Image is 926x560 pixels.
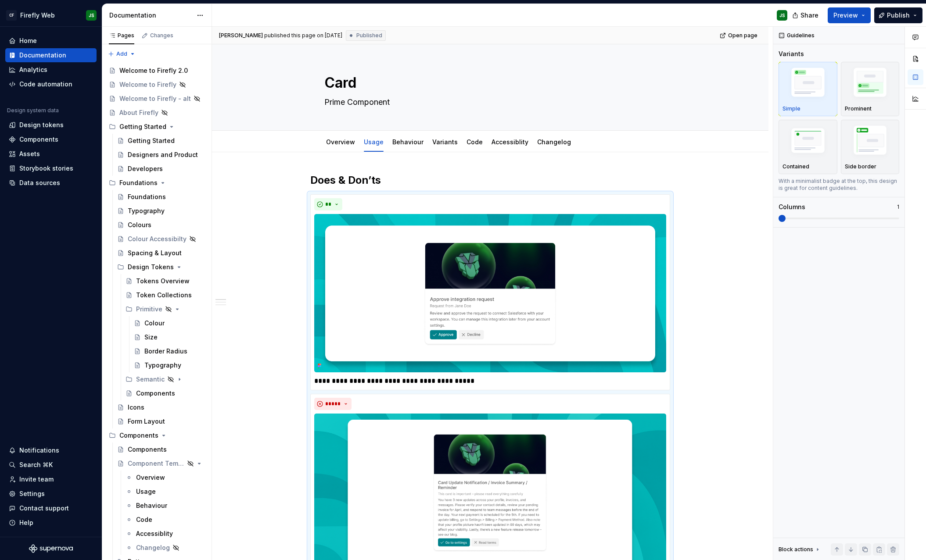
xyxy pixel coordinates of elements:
a: Accessiblity [122,527,208,541]
div: Getting Started [128,136,175,145]
div: Getting Started [119,122,166,131]
a: Design tokens [5,118,97,132]
a: Code [122,513,208,527]
div: Changelog [136,543,170,552]
div: JS [779,12,785,19]
div: Overview [323,132,359,151]
div: Invite team [19,475,54,484]
button: Notifications [5,443,97,457]
a: Token Collections [122,288,208,302]
a: Overview [122,471,208,485]
p: Simple [782,105,800,112]
a: Colours [114,218,208,232]
a: Components [5,132,97,146]
a: Invite team [5,472,97,486]
button: Share [788,7,824,23]
div: Welcome to Firefly - alt [119,94,191,103]
div: Tokens Overview [136,277,190,285]
div: Design tokens [19,121,64,129]
span: Open page [728,32,757,39]
a: Variants [432,138,458,146]
a: Settings [5,487,97,501]
button: placeholderSimple [779,62,837,116]
div: Typography [128,207,165,215]
div: Design Tokens [128,263,174,271]
a: Accessiblity [492,138,528,146]
div: Foundations [119,178,158,187]
div: Help [19,518,33,527]
div: Developers [128,164,163,173]
div: Semantic [136,375,165,384]
div: Token Collections [136,291,192,300]
textarea: Card [323,72,654,93]
a: Welcome to Firefly [105,78,208,92]
p: Side border [845,163,876,170]
div: Block actions [779,546,813,553]
img: placeholder [782,125,833,159]
img: placeholder [845,123,896,161]
button: Search ⌘K [5,458,97,472]
a: Typography [130,358,208,372]
div: Storybook stories [19,164,73,173]
a: Changelog [122,541,208,555]
div: Accessiblity [136,529,173,538]
a: Form Layout [114,414,208,428]
div: Components [105,428,208,442]
a: Changelog [537,138,571,146]
div: Component Template [128,459,184,468]
svg: Supernova Logo [29,544,73,553]
div: About Firefly [119,108,158,117]
div: Accessiblity [488,132,532,151]
div: Settings [19,489,45,498]
div: Semantic [122,372,208,386]
div: Usage [136,487,156,496]
div: Documentation [19,51,66,60]
img: placeholder [845,65,896,103]
div: With a minimalist badge at the top, this design is great for content guidelines. [779,178,899,192]
div: Code [463,132,486,151]
a: Component Template [114,457,208,471]
a: Foundations [114,190,208,204]
div: Firefly Web [20,11,55,20]
a: About Firefly [105,106,208,120]
a: Tokens Overview [122,274,208,288]
div: Foundations [105,176,208,190]
a: Welcome to Firefly - alt [105,92,208,106]
p: 1 [897,203,899,210]
div: Pages [109,32,134,39]
button: Preview [828,7,871,23]
a: Components [114,442,208,457]
div: Designers and Product [128,150,198,159]
div: Colour Accessibilty [128,235,187,243]
div: Components [19,135,58,144]
div: Colour [144,319,165,328]
a: Assets [5,147,97,161]
button: CFFirefly WebJS [2,6,100,25]
a: Getting Started [114,134,208,148]
div: Assets [19,150,40,158]
div: Changelog [534,132,574,151]
div: Block actions [779,543,821,556]
div: Border Radius [144,347,187,356]
div: Columns [779,203,805,211]
div: Notifications [19,446,59,455]
div: Variants [429,132,461,151]
div: Form Layout [128,417,165,426]
div: Foundations [128,193,166,201]
div: Variants [779,50,804,58]
button: Add [105,48,138,60]
a: Behaviour [122,499,208,513]
a: Components [122,386,208,400]
span: [PERSON_NAME] [219,32,263,39]
a: Size [130,330,208,344]
span: Add [116,50,127,57]
a: Spacing & Layout [114,246,208,260]
a: Code [467,138,483,146]
a: Designers and Product [114,148,208,162]
div: Design system data [7,107,59,114]
div: JS [89,12,94,19]
a: Data sources [5,176,97,190]
a: Usage [122,485,208,499]
div: Behaviour [136,501,167,510]
img: a093a326-7a3b-464e-94d3-0e111bc57934.png [314,214,666,372]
